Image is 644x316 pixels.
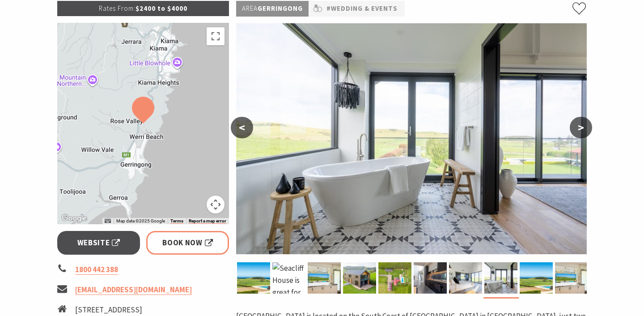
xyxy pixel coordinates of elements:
[75,304,162,316] li: [STREET_ADDRESS]
[237,262,270,294] img: Seacliff House view
[59,213,89,224] img: Google
[308,262,341,294] img: NSW South Coast Weddings at Seacliff House
[520,262,553,294] img: Seacliff House view
[189,218,226,224] a: Report a map error
[236,23,587,254] img: Bathrooms don't get much better than this
[242,4,258,13] span: Area
[77,237,120,249] span: Website
[343,262,376,294] img: Seacliff House launches the Farmhouse
[449,262,482,294] img: The master bedroom has views to die for
[59,213,89,224] a: Open this area in Google Maps (opens a new window)
[570,117,592,138] button: >
[170,218,183,224] a: Terms (opens in new tab)
[555,262,588,294] img: NSW South Coast Weddings at Seacliff House
[162,237,213,249] span: Book Now
[105,218,111,224] button: Keyboard shortcuts
[378,262,411,294] img: Aerial shot of the Seacliff House estate
[57,1,229,16] p: $2400 to $4000
[146,231,229,255] a: Book Now
[75,265,118,275] a: 1800 442 388
[207,27,225,45] button: Toggle fullscreen view
[326,3,398,14] a: #Wedding & Events
[75,285,192,295] a: [EMAIL_ADDRESS][DOMAIN_NAME]
[116,218,165,223] span: Map data ©2025 Google
[272,262,305,294] img: Seacliff House is great for NSW South Coast getaways and weddings
[414,262,447,294] img: Kitchen Farmhouse
[484,262,517,294] img: Bathrooms don't get much better than this
[99,4,136,13] span: Rates From:
[231,117,253,138] button: <
[236,1,309,17] p: Gerringong
[207,196,225,214] button: Map camera controls
[57,231,140,255] a: Website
